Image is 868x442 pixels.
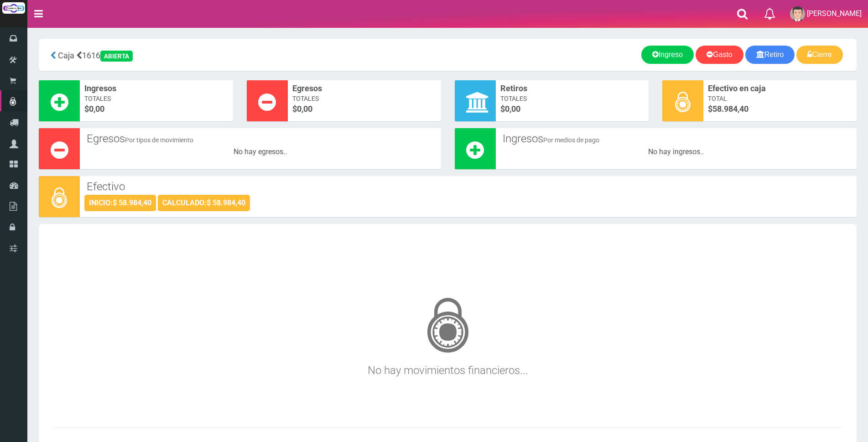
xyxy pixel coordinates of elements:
div: INICIO: [84,195,156,211]
a: Cierre [796,46,843,64]
a: Retiro [745,46,795,64]
div: 1616 [46,46,314,64]
img: Logo grande [2,2,25,14]
h3: Egresos [87,133,434,145]
span: 58.984,40 [712,104,748,114]
strong: $ 58.984,40 [113,198,151,207]
span: Efectivo en caja [708,83,852,94]
span: $ [708,103,852,115]
small: Por medios de pago [543,136,599,144]
div: No hay egresos.. [84,147,437,157]
img: User Image [790,6,805,21]
span: Totales [292,94,437,103]
div: No hay ingresos.. [500,147,852,157]
div: CALCULADO: [158,195,250,211]
h3: Ingresos [503,133,850,145]
a: Ingreso [641,46,694,64]
span: Retiros [500,83,645,94]
span: Total [708,94,852,103]
small: Por tipos de movimiento [125,136,193,144]
span: Totales [500,94,645,103]
a: Gasto [696,46,743,64]
span: $ [500,103,645,115]
h3: Efectivo [87,181,850,192]
span: Egresos [292,83,437,94]
strong: $ 58.984,40 [207,198,245,207]
h3: No hay movimientos financieros... [57,286,838,376]
span: Ingresos [84,83,229,94]
span: $ [84,103,229,115]
font: 0,00 [89,104,104,114]
font: 0,00 [297,104,312,114]
span: [PERSON_NAME] [807,9,862,18]
span: Caja [58,51,74,60]
span: Totales [84,94,229,103]
div: ABIERTA [100,51,133,62]
font: 0,00 [505,104,520,114]
span: $ [292,103,437,115]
